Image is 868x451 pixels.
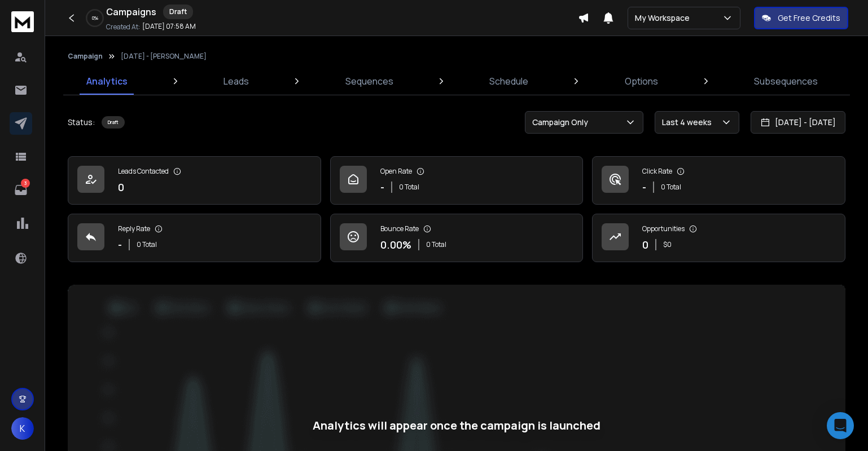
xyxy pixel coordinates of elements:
[102,116,125,129] div: Draft
[118,237,122,253] p: -
[345,74,393,88] p: Sequences
[625,74,658,88] p: Options
[426,240,446,249] p: 0 Total
[642,179,646,195] p: -
[11,11,34,32] img: logo
[11,417,34,440] button: K
[592,214,845,262] a: Opportunities0$0
[68,52,103,61] button: Campaign
[223,74,249,88] p: Leads
[118,224,150,233] p: Reply Rate
[330,156,584,205] a: Open Rate-0 Total
[399,183,419,192] p: 0 Total
[662,117,716,128] p: Last 4 weeks
[747,68,825,95] a: Subsequences
[380,224,419,233] p: Bounce Rate
[217,68,256,95] a: Leads
[163,5,193,19] div: Draft
[663,240,672,249] p: $ 0
[80,68,134,95] a: Analytics
[618,68,665,95] a: Options
[489,74,528,88] p: Schedule
[118,179,124,195] p: 0
[68,214,321,262] a: Reply Rate-0 Total
[754,7,848,29] button: Get Free Credits
[380,167,412,176] p: Open Rate
[142,22,196,31] p: [DATE] 07:58 AM
[330,214,584,262] a: Bounce Rate0.00%0 Total
[86,74,128,88] p: Analytics
[380,237,411,253] p: 0.00 %
[661,183,681,192] p: 0 Total
[642,237,648,253] p: 0
[118,167,169,176] p: Leads Contacted
[751,111,845,134] button: [DATE] - [DATE]
[754,74,818,88] p: Subsequences
[642,224,685,233] p: Opportunities
[642,167,672,176] p: Click Rate
[10,179,32,201] a: 3
[137,240,157,249] p: 0 Total
[68,117,95,128] p: Status:
[827,412,854,439] div: Open Intercom Messenger
[339,68,400,95] a: Sequences
[106,5,156,19] h1: Campaigns
[380,179,384,195] p: -
[21,179,30,188] p: 3
[532,117,593,128] p: Campaign Only
[68,156,321,205] a: Leads Contacted0
[92,15,98,21] p: 0 %
[483,68,535,95] a: Schedule
[106,23,140,32] p: Created At:
[313,418,600,434] div: Analytics will appear once the campaign is launched
[121,52,207,61] p: [DATE] - [PERSON_NAME]
[592,156,845,205] a: Click Rate-0 Total
[778,12,840,24] p: Get Free Credits
[635,12,694,24] p: My Workspace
